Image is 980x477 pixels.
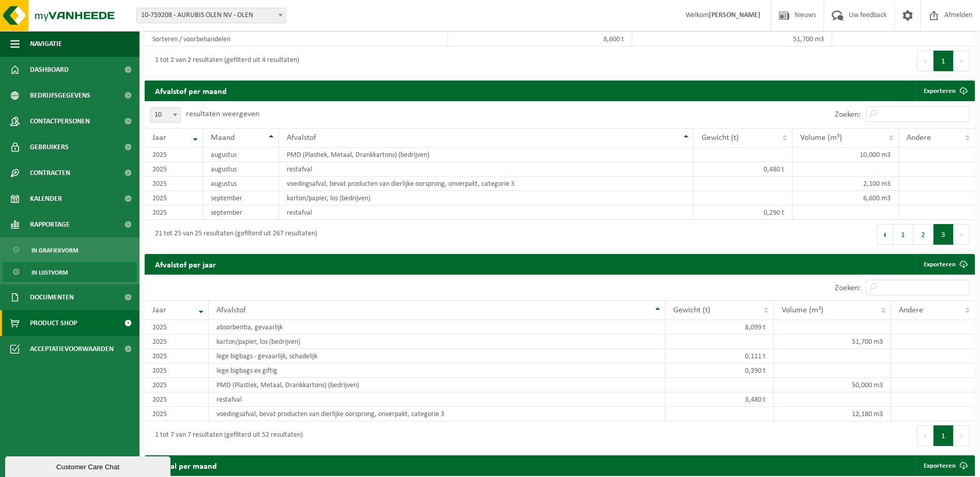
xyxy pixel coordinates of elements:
button: Next [954,51,970,71]
a: Exporteren [915,81,974,101]
td: 2025 [145,177,203,191]
span: In grafiekvorm [32,241,78,260]
td: voedingsafval, bevat producten van dierlijke oorsprong, onverpakt, categorie 3 [209,407,665,421]
span: In lijstvorm [32,263,68,282]
td: karton/papier, los (bedrijven) [209,335,665,349]
label: Zoeken: [835,284,861,292]
td: PMD (Plastiek, Metaal, Drankkartons) (bedrijven) [279,148,694,162]
td: karton/papier, los (bedrijven) [279,191,694,205]
span: Afvalstof [216,306,246,314]
button: Previous [917,425,934,446]
span: Andere [899,306,923,314]
h2: Afvalstof per jaar [145,254,226,274]
button: Previous [917,51,934,71]
button: 3 [934,224,954,245]
td: PMD (Plastiek, Metaal, Drankkartons) (bedrijven) [209,378,665,392]
td: september [203,205,278,220]
button: 1 [893,224,913,245]
td: restafval [279,162,694,177]
td: augustus [203,148,278,162]
span: Product Shop [30,310,77,336]
div: 1 tot 2 van 2 resultaten (gefilterd uit 4 resultaten) [150,52,299,70]
span: Contactpersonen [30,108,90,134]
td: 2,100 m3 [792,177,899,191]
td: 2025 [145,363,209,378]
h2: Afvalstof per maand [145,81,237,101]
span: 10-759208 - AURUBIS OLEN NV - OLEN [137,8,286,23]
td: 0,290 t [694,205,792,220]
strong: [PERSON_NAME] [709,11,760,19]
span: Rapportage [30,212,70,237]
span: Jaar [152,134,166,142]
td: voedingsafval, bevat producten van dierlijke oorsprong, onverpakt, categorie 3 [279,177,694,191]
span: Documenten [30,284,74,310]
td: augustus [203,162,278,177]
td: 2025 [145,349,209,363]
span: Kalender [30,186,62,212]
span: 10-759208 - AURUBIS OLEN NV - OLEN [136,8,286,23]
button: 2 [913,224,934,245]
td: 2025 [145,407,209,421]
span: Contracten [30,160,70,186]
td: 0,480 t [694,162,792,177]
span: Maand [211,134,235,142]
span: 10 [150,108,180,122]
td: 6,600 m3 [792,191,899,205]
span: Gewicht (t) [702,134,739,142]
td: 51,700 m3 [632,32,832,46]
td: lege bigbags ex giftig [209,363,665,378]
td: 2025 [145,378,209,392]
button: Next [954,425,970,446]
span: Dashboard [30,57,69,83]
a: Exporteren [915,455,974,476]
span: Volume (m³) [800,134,842,142]
a: In grafiekvorm [3,240,137,260]
div: 21 tot 25 van 25 resultaten (gefilterd uit 267 resultaten) [150,225,317,244]
button: Next [954,224,970,245]
td: 51,700 m3 [774,335,891,349]
button: 1 [934,51,954,71]
span: Afvalstof [287,134,316,142]
td: 3,480 t [665,392,774,407]
div: 1 tot 7 van 7 resultaten (gefilterd uit 52 resultaten) [150,426,303,445]
td: 2025 [145,191,203,205]
span: 10 [150,107,181,123]
span: Andere [907,134,931,142]
span: Jaar [152,306,166,314]
td: 0,390 t [665,363,774,378]
td: 2025 [145,320,209,335]
td: restafval [279,205,694,220]
td: 50,000 m3 [774,378,891,392]
span: Volume (m³) [782,306,823,314]
td: 2025 [145,392,209,407]
td: 12,180 m3 [774,407,891,421]
span: Bedrijfsgegevens [30,83,90,108]
td: restafval [209,392,665,407]
td: augustus [203,177,278,191]
td: 10,000 m3 [792,148,899,162]
td: 2025 [145,205,203,220]
button: 1 [934,425,954,446]
td: 2025 [145,335,209,349]
td: 8,099 t [665,320,774,335]
a: Exporteren [915,254,974,275]
span: Navigatie [30,31,62,57]
iframe: chat widget [5,454,173,477]
td: 2025 [145,162,203,177]
td: Sorteren / voorbehandelen [145,32,447,46]
label: resultaten weergeven [186,110,259,118]
td: 2025 [145,148,203,162]
h2: Totaal per maand [145,455,227,475]
span: Gewicht (t) [673,306,710,314]
td: september [203,191,278,205]
a: In lijstvorm [3,262,137,282]
span: Acceptatievoorwaarden [30,336,114,362]
td: lege bigbags - gevaarlijk, schadelijk [209,349,665,363]
td: 8,600 t [447,32,632,46]
span: Gebruikers [30,134,69,160]
label: Zoeken: [835,110,861,119]
button: Previous [877,224,893,245]
td: 0,111 t [665,349,774,363]
td: absorbentia, gevaarlijk [209,320,665,335]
